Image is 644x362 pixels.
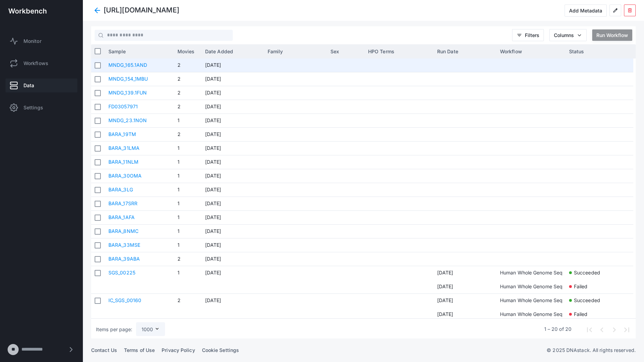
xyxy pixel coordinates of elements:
span: [DATE] [437,280,493,293]
span: [DATE] [205,128,261,141]
button: Previous page [595,323,607,335]
span: 2 [177,72,198,86]
span: Filters [525,32,539,38]
span: Succeeded [574,294,600,307]
a: MNDG_139.1FUN [108,90,147,96]
a: BARA_31LMA [108,145,140,151]
a: MNDG_23.1NON [108,117,147,123]
a: BARA_33MSE [108,242,140,248]
span: Run Date [437,48,458,54]
span: [DATE] [205,266,261,280]
span: [DATE] [437,266,493,280]
a: Data [6,79,77,92]
span: [DATE] [205,58,261,72]
span: Human Whole Genome Sequencing (HiFi Solves) [500,308,611,320]
span: [DATE] [205,225,261,238]
span: [DATE] [205,155,261,169]
span: 1 [177,155,198,169]
span: 1 [177,197,198,210]
span: [DATE] [205,100,261,114]
span: Succeeded [574,266,600,279]
a: Settings [6,101,77,115]
a: Privacy Policy [162,347,195,353]
button: First page [583,323,595,335]
span: [DATE] [205,197,261,210]
p: © 2025 DNAstack. All rights reserved. [547,347,636,354]
span: 1 [177,211,198,224]
a: FD03057971 [108,103,138,109]
span: Columns [554,32,574,38]
span: [DATE] [205,238,261,252]
button: Add Metadata [565,4,607,17]
span: [DATE] [205,211,261,224]
span: 1 [177,169,198,183]
a: BARA_1AFA [108,214,135,220]
span: 2 [177,58,198,72]
span: Workflows [23,60,48,67]
span: 2 [177,294,198,308]
a: Contact Us [91,347,117,353]
div: Items per page: [96,326,133,333]
img: workbench-logo-white.svg [8,8,47,14]
button: edit [609,4,621,16]
span: [DATE] [205,86,261,100]
span: [DATE] [437,308,493,321]
a: Workflows [6,56,77,70]
a: BARA_3LG [108,187,133,192]
span: Sex [330,48,339,54]
span: Movies [177,48,195,54]
span: [DATE] [205,252,261,266]
span: 2 [177,100,198,114]
span: Human Whole Genome Sequencing (HiFi Solves) [500,266,611,279]
a: IC_SGS_00160 [108,297,141,303]
button: filter_listFilters [512,29,544,41]
span: 1 [177,114,198,127]
span: 1 [177,142,198,155]
button: delete [624,4,636,16]
button: Next page [607,323,620,335]
div: Run Workflow [596,32,628,38]
a: BARA_19TM [108,131,136,137]
span: 1 [177,238,198,252]
span: Settings [23,104,43,111]
span: filter_list [517,33,522,38]
span: Sample [108,48,126,54]
span: HPO Terms [368,48,394,54]
span: [DATE] [205,294,261,308]
a: Cookie Settings [202,347,239,353]
a: BARA_39ABA [108,256,140,262]
a: MNDG_154_1MBU [108,76,148,82]
div: [URL][DOMAIN_NAME] [104,7,179,14]
span: Workflow [500,48,522,54]
span: Date Added [205,48,233,54]
span: Human Whole Genome Sequencing (HiFi Solves) [500,294,611,307]
span: Monitor [23,38,41,45]
div: Add Metadata [569,8,602,13]
a: BARA_11NLM [108,159,138,165]
a: Monitor [6,34,77,48]
a: BARA_17SRR [108,200,137,206]
button: Run Workflow [592,29,632,41]
span: [DATE] [205,142,261,155]
a: BARA_30OMA [108,173,142,179]
span: delete [627,8,633,13]
span: Failed [574,280,588,293]
a: BARA_8NMC [108,228,138,234]
span: 2 [177,252,198,266]
a: MNDG_165.1AND [108,62,147,68]
span: [DATE] [437,294,493,308]
span: [DATE] [205,114,261,127]
span: [DATE] [205,183,261,197]
span: 1 [177,266,198,280]
span: Status [569,48,584,54]
span: Human Whole Genome Sequencing (HiFi Solves) [500,280,611,293]
span: edit [613,8,618,13]
button: Last page [620,323,632,335]
a: Terms of Use [124,347,155,353]
span: 1 [177,183,198,197]
span: Family [268,48,283,54]
span: [DATE] [205,169,261,183]
button: Columns [549,29,587,41]
span: Failed [574,308,588,320]
span: 2 [177,86,198,100]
